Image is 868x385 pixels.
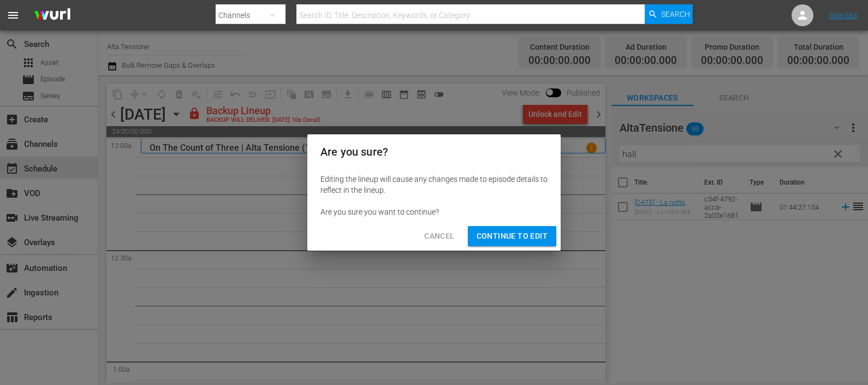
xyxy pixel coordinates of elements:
[477,229,548,243] span: Continue to Edit
[829,11,858,20] a: Sign Out
[7,9,20,22] span: menu
[320,206,548,217] div: Are you sure you want to continue?
[26,3,79,28] img: ans4CAIJ8jUAAAAAAAAAAAAAAAAAAAAAAAAgQb4GAAAAAAAAAAAAAAAAAAAAAAAAJMjXAAAAAAAAAAAAAAAAAAAAAAAAgAT5G...
[320,143,548,161] h2: Are you sure?
[424,229,454,243] span: Cancel
[468,226,556,246] button: Continue to Edit
[415,226,463,246] button: Cancel
[320,174,548,196] div: Editing the lineup will cause any changes made to episode details to reflect in the lineup.
[661,4,690,24] span: Search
